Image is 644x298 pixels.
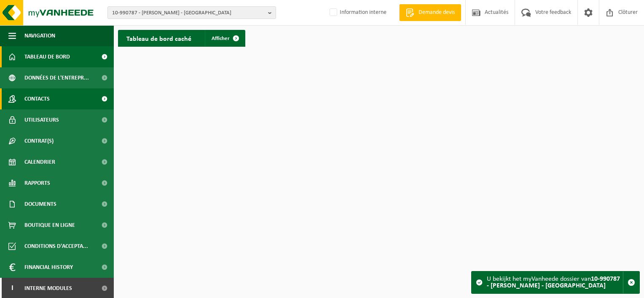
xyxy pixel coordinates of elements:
[24,25,55,46] span: Navigation
[24,236,88,257] span: Conditions d'accepta...
[399,4,461,21] a: Demande devis
[205,30,244,47] a: Afficher
[24,130,54,152] span: Contrat(s)
[24,173,50,194] span: Rapports
[24,46,70,67] span: Tableau de bord
[24,109,59,130] span: Utilisateurs
[24,152,55,173] span: Calendrier
[112,7,265,19] span: 10-990787 - [PERSON_NAME] - [GEOGRAPHIC_DATA]
[24,257,73,278] span: Financial History
[24,88,50,109] span: Contacts
[24,215,75,236] span: Boutique en ligne
[212,36,230,41] span: Afficher
[487,271,623,293] div: U bekijkt het myVanheede dossier van
[107,6,276,19] button: 10-990787 - [PERSON_NAME] - [GEOGRAPHIC_DATA]
[328,6,386,19] label: Information interne
[118,30,200,46] h2: Tableau de bord caché
[416,8,457,17] span: Demande devis
[24,67,89,88] span: Données de l'entrepr...
[24,194,56,215] span: Documents
[487,276,620,289] strong: 10-990787 - [PERSON_NAME] - [GEOGRAPHIC_DATA]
